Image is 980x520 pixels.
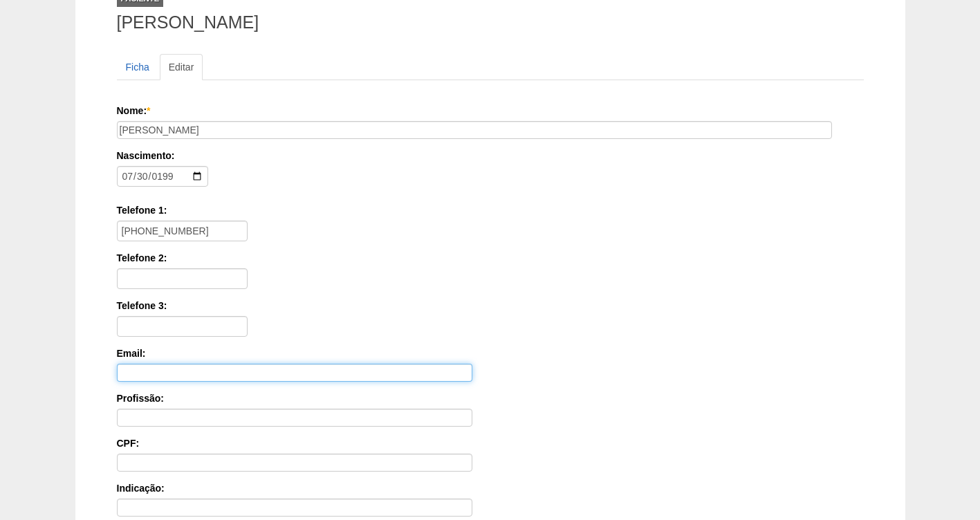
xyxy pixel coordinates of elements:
span: Este campo é obrigatório. [147,105,150,116]
label: Telefone 3: [117,299,864,313]
label: Profissão: [117,391,864,405]
label: Nome: [117,104,864,118]
label: Telefone 2: [117,251,864,265]
label: Nascimento: [117,149,859,162]
h1: [PERSON_NAME] [117,14,864,31]
label: CPF: [117,436,864,450]
label: Email: [117,346,864,360]
label: Telefone 1: [117,203,864,217]
a: Ficha [117,54,158,80]
label: Indicação: [117,481,864,495]
a: Editar [160,54,203,80]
